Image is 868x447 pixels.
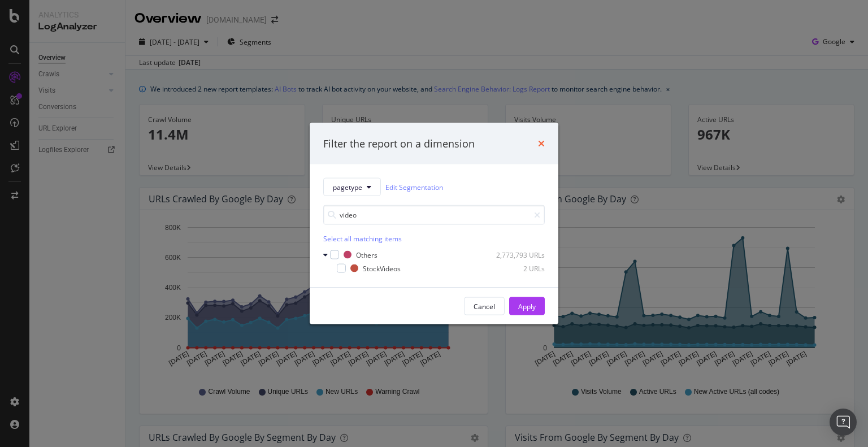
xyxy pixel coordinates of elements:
[363,263,401,273] div: StockVideos
[323,136,475,151] div: Filter the report on a dimension
[356,250,377,259] div: Others
[509,297,545,315] button: Apply
[474,301,495,311] div: Cancel
[489,263,545,273] div: 2 URLs
[464,297,505,315] button: Cancel
[323,178,381,196] button: pagetype
[489,250,545,259] div: 2,773,793 URLs
[333,182,362,192] span: pagetype
[538,136,545,151] div: times
[518,301,536,311] div: Apply
[830,409,857,436] div: Open Intercom Messenger
[323,234,545,244] div: Select all matching items
[323,205,545,225] input: Search
[385,181,443,193] a: Edit Segmentation
[310,123,558,324] div: modal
